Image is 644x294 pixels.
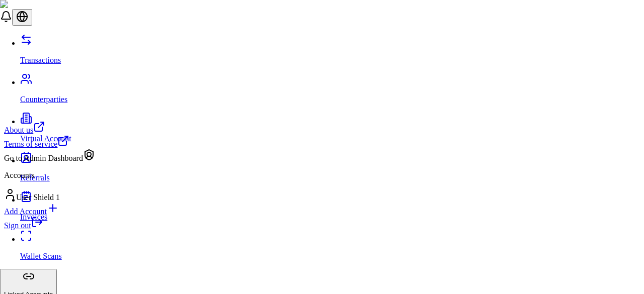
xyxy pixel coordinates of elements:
a: Add Account [4,202,95,216]
div: Go to Admin Dashboard [4,149,95,163]
p: Accounts [4,171,95,180]
a: Sign out [4,221,43,230]
a: Terms of service [4,135,95,149]
a: About us [4,121,95,135]
div: User Shield 1 [4,188,95,202]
